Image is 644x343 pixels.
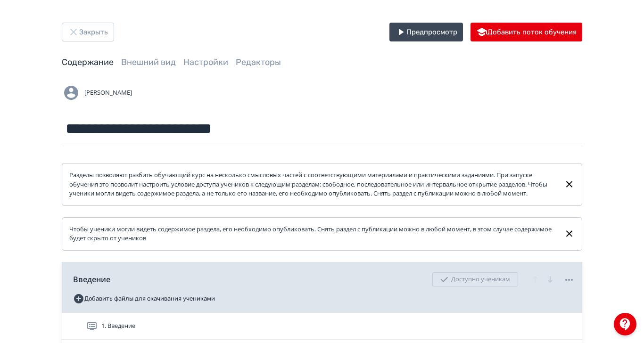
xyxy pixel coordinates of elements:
a: Редакторы [236,57,281,67]
button: Добавить файлы для скачивания учениками [73,291,215,306]
div: Чтобы ученики могли видеть содержимое раздела, его необходимо опубликовать. Снять раздел с публик... [69,225,556,243]
a: Внешний вид [121,57,176,67]
div: Доступно ученикам [432,272,518,286]
span: 1. Введение [101,321,135,331]
button: Закрыть [62,23,114,41]
a: Содержание [62,57,114,67]
span: [PERSON_NAME] [84,88,132,98]
span: Введение [73,274,110,285]
button: Предпросмотр [389,23,463,41]
div: 1. Введение [62,313,582,340]
button: Добавить поток обучения [471,23,582,41]
div: Разделы позволяют разбить обучающий курс на несколько смысловых частей с соответствующими материа... [69,171,556,198]
a: Настройки [183,57,228,67]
